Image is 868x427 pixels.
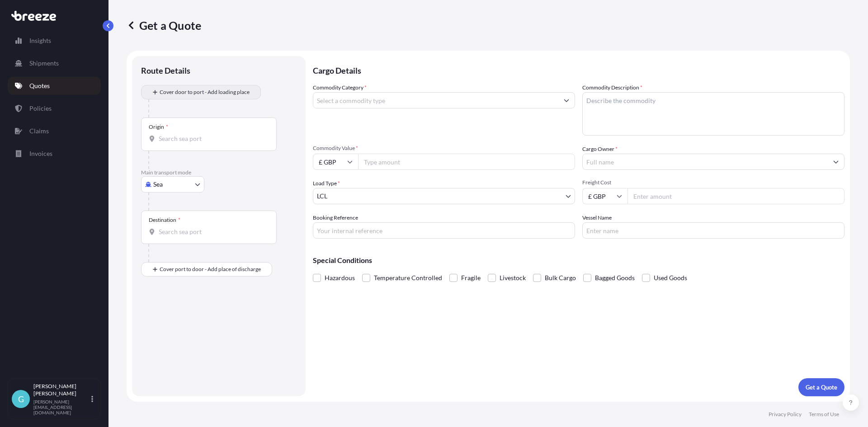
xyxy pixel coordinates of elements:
input: Destination [159,227,265,236]
button: Select transport [141,176,204,192]
label: Booking Reference [313,213,358,222]
p: Claims [29,127,49,136]
span: Bagged Goods [595,271,635,285]
a: Shipments [8,54,101,72]
button: Get a Quote [798,378,844,396]
span: Cover door to port - Add loading place [160,88,250,97]
p: Main transport mode [141,169,297,176]
input: Enter name [582,222,844,239]
button: Cover door to port - Add loading place [141,85,261,99]
label: Cargo Owner [582,145,618,154]
input: Enter amount [627,188,844,204]
span: Load Type [313,179,340,188]
input: Type amount [358,154,575,170]
button: LCL [313,188,575,204]
p: Get a Quote [127,18,201,33]
a: Terms of Use [809,411,839,418]
a: Insights [8,32,101,50]
p: Insights [29,36,51,45]
span: Hazardous [325,271,355,285]
span: Livestock [500,271,526,285]
span: Commodity Value [313,145,575,152]
input: Origin [159,134,265,143]
span: Cover port to door - Add place of discharge [160,265,261,274]
span: Fragile [461,271,481,285]
p: Route Details [141,65,190,76]
label: Vessel Name [582,213,612,222]
a: Policies [8,99,101,117]
p: Invoices [29,149,52,158]
span: Freight Cost [582,179,844,186]
label: Commodity Category [313,83,367,92]
span: Sea [153,180,163,189]
div: Destination [149,216,180,224]
a: Invoices [8,145,101,163]
span: Temperature Controlled [374,271,442,285]
input: Select a commodity type [313,92,558,108]
p: Quotes [29,81,50,90]
label: Commodity Description [582,83,642,92]
p: [PERSON_NAME][EMAIL_ADDRESS][DOMAIN_NAME] [33,399,90,415]
p: Policies [29,104,52,113]
input: Your internal reference [313,222,575,239]
span: LCL [317,192,327,201]
button: Cover port to door - Add place of discharge [141,262,272,277]
span: G [18,394,24,404]
p: [PERSON_NAME] [PERSON_NAME] [33,383,90,397]
p: Shipments [29,59,59,68]
p: Cargo Details [313,56,844,83]
a: Claims [8,122,101,140]
p: Special Conditions [313,257,844,264]
button: Show suggestions [558,92,575,108]
p: Get a Quote [806,383,837,392]
input: Full name [583,154,828,170]
span: Bulk Cargo [545,271,576,285]
span: Used Goods [654,271,687,285]
button: Show suggestions [828,154,844,170]
a: Quotes [8,77,101,95]
div: Origin [149,123,168,131]
a: Privacy Policy [769,411,802,418]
